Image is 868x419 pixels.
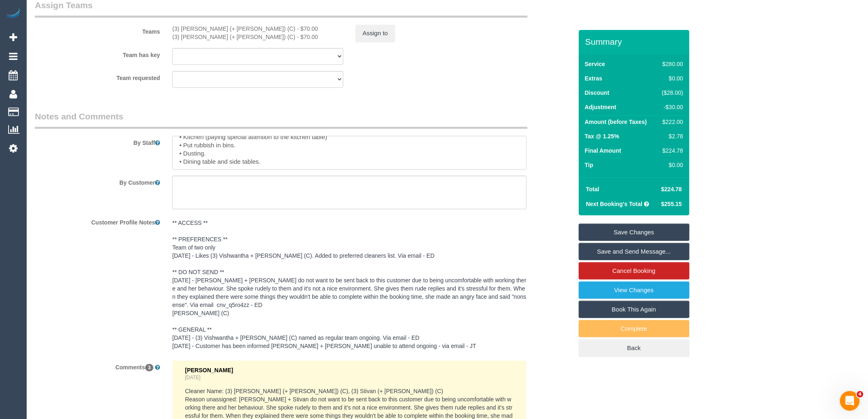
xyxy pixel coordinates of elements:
div: -$30.00 [659,103,683,111]
div: 2 hours x $35.00/hour [172,33,343,41]
label: Amount (before Taxes) [585,118,647,126]
div: $224.78 [659,147,683,155]
a: Cancel Booking [579,262,690,279]
div: $2.78 [659,132,683,140]
img: Automaid Logo [5,8,21,20]
a: Back [579,339,690,357]
label: Tax @ 1.25% [585,132,619,140]
div: 2 hours x $35.00/hour [172,25,343,33]
iframe: Intercom live chat [840,391,860,411]
a: Save and Send Message... [579,243,690,260]
button: Assign to [356,25,395,42]
div: ($28.00) [659,89,683,97]
span: 4 [857,391,863,398]
a: Save Changes [579,224,690,241]
span: $255.15 [661,201,682,207]
span: $224.78 [661,186,682,192]
a: View Changes [579,282,690,299]
label: Extras [585,74,603,82]
div: $0.00 [659,161,683,169]
label: Service [585,60,605,68]
label: Teams [29,25,166,36]
label: Customer Profile Notes [29,215,166,227]
span: 3 [145,364,154,371]
label: Team requested [29,71,166,82]
pre: ** ACCESS ** ** PREFERENCES ** Team of two only [DATE] - Likes (3) Vishwantha + [PERSON_NAME] (C)... [172,219,527,350]
div: $280.00 [659,60,683,68]
legend: Notes and Comments [35,110,528,129]
div: $222.00 [659,118,683,126]
label: By Customer [29,176,166,187]
div: $0.00 [659,74,683,82]
label: Adjustment [585,103,617,111]
span: [PERSON_NAME] [185,367,233,373]
a: Book This Again [579,301,690,318]
label: Comments [29,360,166,371]
h3: Summary [585,37,685,46]
label: Discount [585,89,610,97]
label: Tip [585,161,594,169]
label: By Staff [29,136,166,147]
strong: Total [586,186,599,192]
label: Final Amount [585,147,621,155]
a: [DATE] [185,375,200,380]
strong: Next Booking's Total [586,201,643,207]
label: Team has key [29,48,166,59]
